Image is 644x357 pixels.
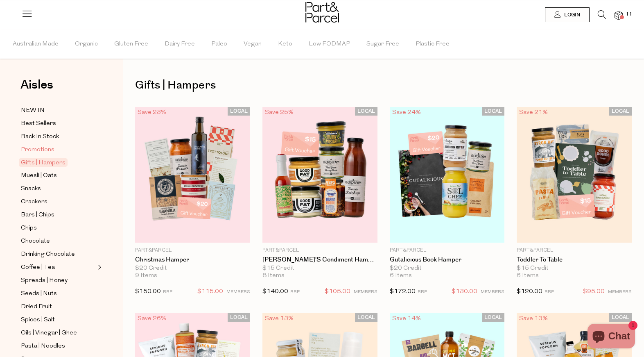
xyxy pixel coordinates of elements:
span: LOCAL [609,313,632,322]
div: Save 13% [517,313,550,324]
span: Australian Made [13,30,59,59]
small: MEMBERS [226,290,250,294]
span: $120.00 [517,289,542,295]
span: Promotions [21,145,54,155]
span: Dried Fruit [21,302,52,312]
div: Save 21% [517,107,550,118]
span: 11 [624,11,634,18]
small: RRP [545,290,554,294]
a: Login [545,7,590,22]
a: Chips [21,223,95,233]
span: Pasta | Noodles [21,341,65,351]
a: 11 [615,11,623,20]
a: Christmas Hamper [135,256,250,264]
small: MEMBERS [608,290,632,294]
div: Save 25% [262,107,296,118]
div: $20 Credit [135,265,250,272]
a: Muesli | Oats [21,171,95,181]
a: Spreads | Honey [21,275,95,286]
span: Bars | Chips [21,210,54,220]
span: $95.00 [583,287,605,297]
span: Sugar Free [366,30,399,59]
div: Save 26% [135,313,169,324]
a: Aisles [20,79,53,99]
div: Save 13% [262,313,296,324]
span: Chips [21,223,37,233]
span: 9 Items [135,272,157,280]
span: Login [562,11,580,18]
span: Muesli | Oats [21,171,57,181]
div: Save 23% [135,107,169,118]
span: Organic [75,30,98,59]
a: Toddler To Table [517,256,632,264]
span: Keto [278,30,292,59]
div: $20 Credit [390,265,505,272]
img: Christmas Hamper [135,107,250,243]
span: Gluten Free [114,30,148,59]
span: Spreads | Honey [21,276,68,286]
span: Drinking Chocolate [21,250,75,259]
span: Chocolate [21,236,50,246]
span: 6 Items [517,272,539,280]
a: Crackers [21,197,95,207]
img: Part&Parcel [305,2,339,23]
a: Snacks [21,184,95,194]
span: Crackers [21,197,47,207]
img: Jordie Pie's Condiment Hamper [262,107,377,243]
span: Snacks [21,184,41,194]
a: Dried Fruit [21,302,95,312]
a: Pasta | Noodles [21,341,95,351]
span: Low FODMAP [309,30,350,59]
span: $105.00 [325,287,350,297]
span: Oils | Vinegar | Ghee [21,328,77,338]
a: Bars | Chips [21,210,95,220]
img: Gutalicious Book Hamper [390,107,505,243]
small: MEMBERS [481,290,504,294]
span: NEW IN [21,106,45,116]
h1: Gifts | Hampers [135,76,632,95]
span: $130.00 [452,287,477,297]
img: Toddler To Table [517,107,632,243]
a: Promotions [21,145,95,155]
span: LOCAL [228,313,250,322]
span: LOCAL [228,107,250,116]
a: Drinking Chocolate [21,249,95,259]
p: Part&Parcel [390,247,505,254]
small: MEMBERS [354,290,377,294]
div: $15 Credit [262,265,377,272]
span: Back In Stock [21,132,59,142]
span: Dairy Free [165,30,195,59]
a: Best Sellers [21,118,95,129]
span: $172.00 [390,289,416,295]
div: Save 14% [390,313,423,324]
small: RRP [163,290,172,294]
span: $115.00 [197,287,223,297]
button: Expand/Collapse Coffee | Tea [96,262,102,272]
inbox-online-store-chat: Shopify online store chat [585,324,637,350]
span: Gifts | Hampers [19,158,68,167]
span: Seeds | Nuts [21,289,57,299]
small: RRP [290,290,300,294]
span: LOCAL [482,107,504,116]
a: Chocolate [21,236,95,246]
span: LOCAL [482,313,504,322]
a: Gutalicious Book Hamper [390,256,505,264]
span: Spices | Salt [21,315,55,325]
span: Plastic Free [416,30,450,59]
span: $150.00 [135,289,161,295]
div: Save 24% [390,107,423,118]
a: Spices | Salt [21,315,95,325]
span: Aisles [20,76,53,94]
span: Coffee | Tea [21,263,55,273]
a: Seeds | Nuts [21,289,95,299]
span: Best Sellers [21,119,56,129]
a: Coffee | Tea [21,262,95,273]
span: Paleo [211,30,227,59]
span: 6 Items [390,272,412,280]
a: Back In Stock [21,132,95,142]
span: LOCAL [355,107,377,116]
span: Vegan [244,30,262,59]
a: NEW IN [21,105,95,116]
span: $140.00 [262,289,288,295]
a: [PERSON_NAME]'s Condiment Hamper [262,256,377,264]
